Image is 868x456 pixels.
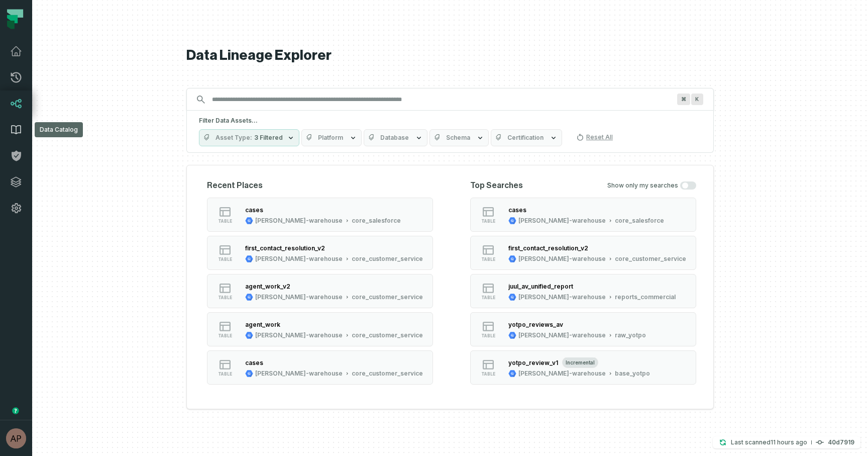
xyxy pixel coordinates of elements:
h4: 40d7919 [828,439,854,445]
h1: Data Lineage Explorer [186,47,714,64]
p: Last scanned [731,437,807,447]
div: Tooltip anchor [11,406,20,415]
relative-time: Sep 21, 2025, 11:14 PM EDT [771,438,807,446]
div: Data Catalog [35,122,83,137]
button: Last scanned[DATE] 11:14:35 PM40d7919 [713,436,860,448]
img: avatar of Aryan Siddhabathula (c) [6,428,26,448]
span: Press ⌘ + K to focus the search bar [677,94,690,105]
span: Press ⌘ + K to focus the search bar [691,94,703,105]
